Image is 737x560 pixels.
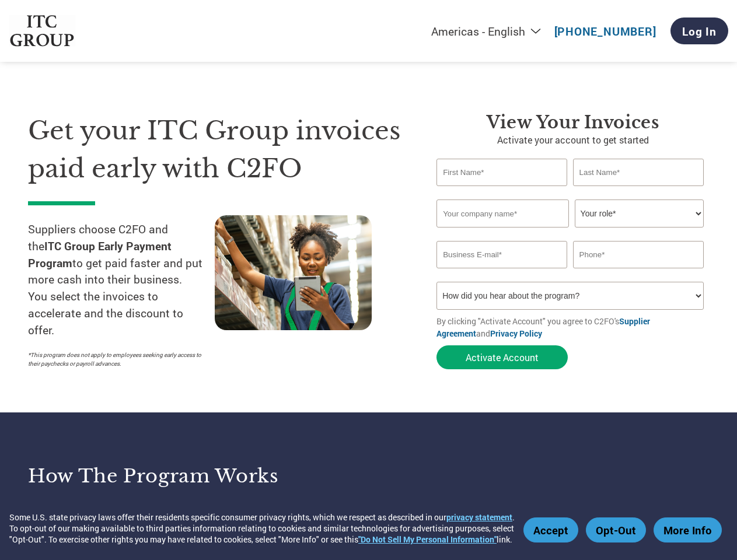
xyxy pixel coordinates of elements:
select: Title/Role [575,199,704,228]
div: Invalid company name or company name is too long [436,229,703,236]
a: privacy statement [446,512,512,523]
input: Last Name* [573,159,704,186]
div: Invalid first name or first name is too long [436,187,567,195]
button: Activate Account [436,345,568,369]
a: Log In [670,17,728,44]
p: By clicking "Activate Account" you agree to C2FO's and [436,315,709,339]
button: Accept [523,517,578,542]
button: Opt-Out [586,517,646,542]
input: Invalid Email format [436,241,567,268]
a: [PHONE_NUMBER] [554,24,656,38]
h3: View Your Invoices [436,112,709,133]
a: "Do Not Sell My Personal Information" [358,534,497,545]
input: Phone* [573,241,704,268]
h1: Get your ITC Group invoices paid early with C2FO [28,112,401,187]
input: First Name* [436,159,567,186]
img: ITC Group [9,15,75,47]
p: *This program does not apply to employees seeking early access to their paychecks or payroll adva... [28,351,203,368]
button: More Info [654,517,722,542]
h3: How the program works [28,464,354,488]
p: Activate your account to get started [436,133,709,147]
input: Your company name* [436,199,569,228]
div: Invalid last name or last name is too long [573,187,704,195]
a: Privacy Policy [490,328,542,339]
p: Suppliers choose C2FO and the to get paid faster and put more cash into their business. You selec... [28,221,215,339]
div: Inavlid Phone Number [573,269,704,277]
div: Some U.S. state privacy laws offer their residents specific consumer privacy rights, which we res... [9,512,518,545]
a: Supplier Agreement [436,316,650,339]
strong: ITC Group Early Payment Program [28,239,172,270]
div: Inavlid Email Address [436,269,567,277]
img: supply chain worker [215,215,372,330]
